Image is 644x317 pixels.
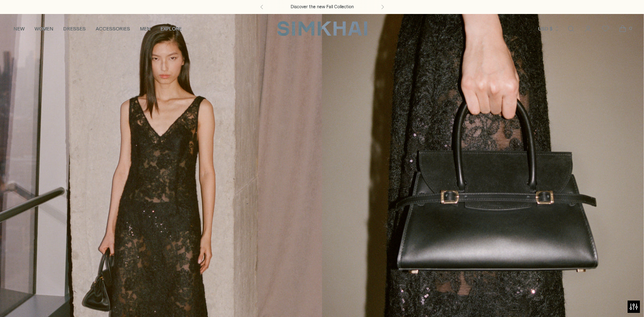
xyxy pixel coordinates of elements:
a: Wishlist [597,21,614,37]
a: ACCESSORIES [96,20,130,38]
a: WOMEN [34,20,53,38]
a: SIMKHAI [277,21,367,37]
a: Open search modal [563,21,579,37]
a: Open cart modal [614,21,631,37]
span: 0 [627,25,634,32]
a: EXPLORE [160,20,182,38]
a: NEW [14,20,25,38]
a: Discover the new Fall Collection [291,4,354,10]
a: Go to the account page [580,21,596,37]
a: MEN [140,20,151,38]
a: DRESSES [63,20,86,38]
button: USD $ [538,20,560,38]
